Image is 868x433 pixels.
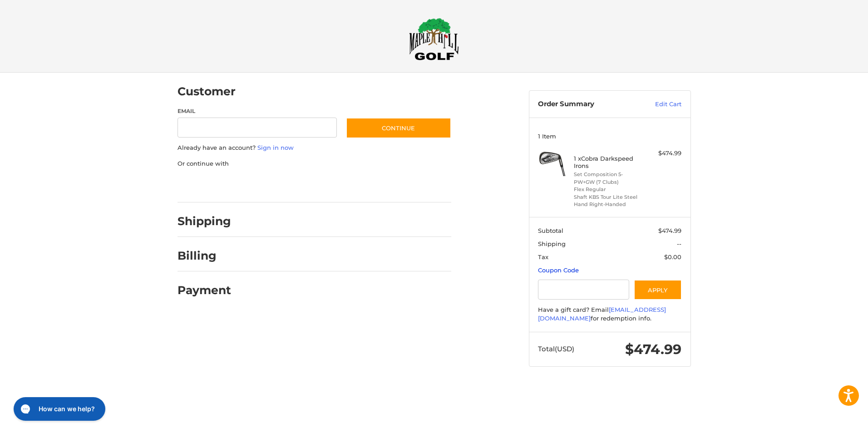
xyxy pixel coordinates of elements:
li: Set Composition 5-PW+GW (7 Clubs) [574,171,643,186]
h3: 1 Item [538,133,681,140]
a: Edit Cart [636,100,681,109]
span: Tax [538,253,548,261]
h3: Order Summary [538,100,636,109]
label: Email [178,107,337,115]
iframe: PayPal-venmo [328,177,396,193]
input: Gift Certificate or Coupon Code [538,280,629,300]
p: Or continue with [178,159,451,168]
iframe: PayPal-paypal [174,177,242,193]
iframe: Gorgias live chat messenger [9,394,108,424]
iframe: PayPal-paylater [252,177,320,193]
li: Hand Right-Handed [574,201,643,208]
a: Sign in now [257,144,294,151]
div: Have a gift card? Email for redemption info. [538,305,681,323]
span: $474.99 [625,341,681,358]
span: Total (USD) [538,344,574,353]
button: Continue [346,118,451,138]
span: $0.00 [664,253,681,261]
p: Already have an account? [178,143,451,153]
a: Coupon Code [538,266,579,274]
span: Subtotal [538,227,563,234]
iframe: Google Customer Reviews [793,408,868,433]
span: $474.99 [658,227,681,234]
h4: 1 x Cobra Darkspeed Irons [574,155,643,170]
li: Shaft KBS Tour Lite Steel [574,193,643,201]
h2: Customer [178,84,236,98]
div: $474.99 [646,149,681,158]
h2: Shipping [178,214,231,228]
h2: Payment [178,283,231,297]
span: Shipping [538,240,566,247]
span: -- [677,240,681,247]
img: Maple Hill Golf [409,18,459,60]
h2: Billing [178,249,231,263]
button: Apply [634,280,682,300]
li: Flex Regular [574,186,643,193]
